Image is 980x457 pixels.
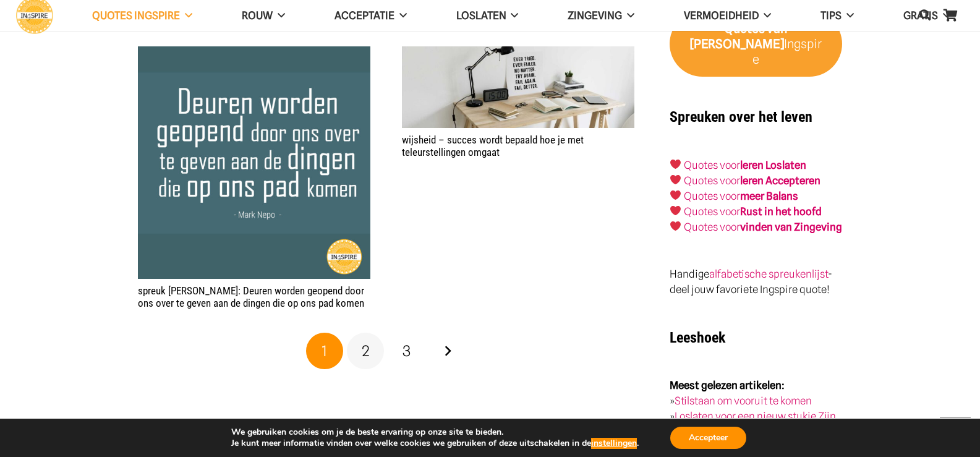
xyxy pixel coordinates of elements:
span: Acceptatie [334,9,394,22]
strong: van [PERSON_NAME] [690,21,788,51]
a: alfabetische spreukenlijst [709,268,828,280]
strong: Spreuken over het leven [670,108,812,126]
span: QUOTES INGSPIRE [92,9,180,22]
a: spreuk Mark Nepo: Deuren worden geopend door ons over te geven aan de dingen die op ons pad komen [138,48,370,60]
a: Quotes voormeer Balans [684,190,798,202]
p: Handige - deel jouw favoriete Ingspire quote! [670,267,842,297]
img: ❤ [670,221,681,231]
a: Loslaten voor een nieuw stukje Zijn [675,410,836,422]
a: Quotes voorvinden van Zingeving [684,221,842,233]
a: leren Accepteren [740,174,820,187]
p: » » » [670,378,842,440]
span: Pagina 1 [306,333,343,370]
a: Quotes voor [684,174,740,187]
a: leren Loslaten [740,159,806,171]
a: Quotes voor [684,159,740,171]
img: ❤ [670,205,681,216]
span: VERMOEIDHEID [684,9,759,22]
span: ROUW [242,9,273,22]
a: Quotes voorRust in het hoofd [684,205,822,218]
span: TIPS [820,9,842,22]
img: ❤ [670,159,681,169]
img: Citaat Mark Nepo: Deuren worden geopend door ons over te geven aan de dingen die op ons pad komen [138,46,370,279]
strong: Leeshoek [670,329,725,346]
button: instellingen [591,438,637,449]
span: GRATIS [903,9,938,22]
p: Je kunt meer informatie vinden over welke cookies we gebruiken of deze uitschakelen in de . [231,438,639,449]
a: wijsheid – succes wordt bepaald hoe je met teleurstellingen omgaat [402,134,584,158]
span: 1 [322,342,327,360]
strong: vinden van Zingeving [740,221,842,233]
a: wijsheid – succes wordt bepaald hoe je met teleurstellingen omgaat [402,48,634,60]
img: Spreuken die jou motiveren voor succes - citaten over succes van ingspire [402,46,634,128]
strong: Meest gelezen artikelen: [670,379,785,391]
span: 2 [362,342,370,360]
a: Pagina 2 [347,333,384,370]
span: 3 [403,342,411,360]
p: We gebruiken cookies om je de beste ervaring op onze site te bieden. [231,427,639,438]
button: Accepteer [670,427,746,449]
strong: meer Balans [740,190,798,202]
a: Quotes van [PERSON_NAME]Ingspire [670,11,842,77]
a: Zoeken [913,1,937,30]
a: Stilstaan om vooruit te komen [675,395,812,407]
a: Terug naar top [940,417,971,448]
span: Loslaten [456,9,506,22]
span: Zingeving [568,9,622,22]
a: Pagina 3 [388,333,425,370]
img: ❤ [670,190,681,200]
a: spreuk [PERSON_NAME]: Deuren worden geopend door ons over te geven aan de dingen die op ons pad k... [138,284,364,309]
img: ❤ [670,174,681,185]
strong: Quotes [724,21,765,36]
strong: Rust in het hoofd [740,205,822,218]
